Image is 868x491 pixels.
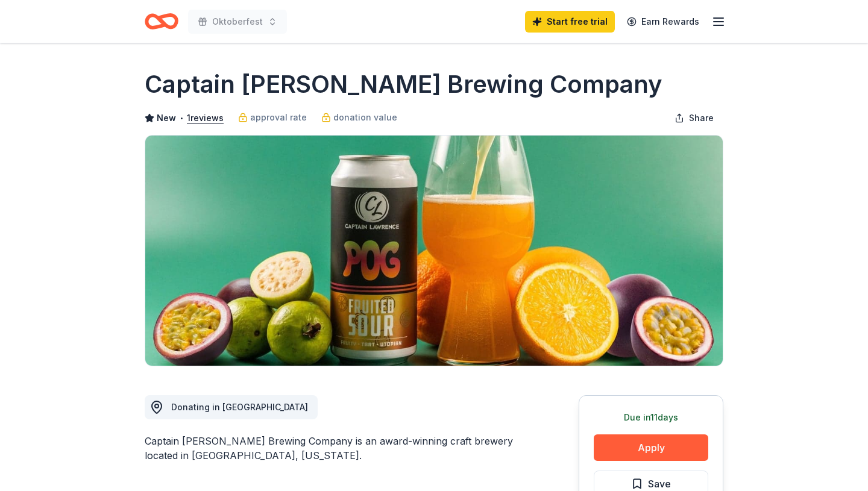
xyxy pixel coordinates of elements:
a: Earn Rewards [620,11,706,33]
button: Share [665,106,723,130]
span: Oktoberfest [212,14,263,29]
button: Oktoberfest [188,10,287,34]
div: Captain [PERSON_NAME] Brewing Company is an award-winning craft brewery located in [GEOGRAPHIC_DA... [145,434,521,463]
div: Due in 11 days [594,410,708,425]
span: donation value [333,110,397,125]
a: Home [145,7,178,36]
img: Image for Captain Lawrence Brewing Company [145,136,723,366]
button: 1reviews [187,111,224,125]
span: approval rate [250,110,307,125]
span: Share [689,111,714,125]
a: donation value [321,110,397,125]
a: approval rate [238,110,307,125]
span: New [157,111,176,125]
span: • [180,113,184,123]
span: Donating in [GEOGRAPHIC_DATA] [171,402,308,412]
h1: Captain [PERSON_NAME] Brewing Company [145,67,662,101]
button: Apply [594,434,708,461]
a: Start free trial [525,11,615,33]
